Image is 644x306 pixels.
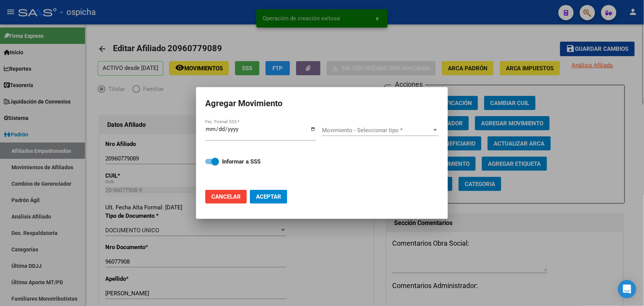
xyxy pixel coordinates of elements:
span: Aceptar [256,193,281,200]
h2: Agregar Movimiento [205,96,439,111]
button: Aceptar [250,190,287,204]
button: Cancelar [205,190,247,204]
span: Cancelar [211,193,241,200]
div: Open Intercom Messenger [618,280,636,298]
span: Movimiento - Seleccionar tipo * [322,127,432,134]
strong: Informar a SSS [222,158,261,165]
